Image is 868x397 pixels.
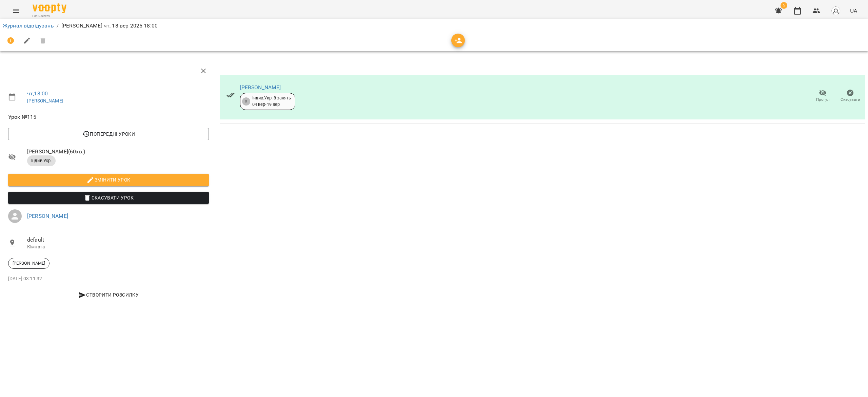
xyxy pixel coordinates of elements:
[831,6,841,16] img: avatar_s.png
[14,130,203,138] span: Попередні уроки
[8,276,209,282] p: [DATE] 03:11:32
[27,98,63,103] a: [PERSON_NAME]
[850,7,857,14] span: UA
[8,260,49,266] span: [PERSON_NAME]
[8,113,209,121] span: Урок №115
[8,174,209,186] button: Змінити урок
[27,148,209,156] span: [PERSON_NAME] ( 60 хв. )
[61,22,158,30] p: [PERSON_NAME] чт, 18 вер 2025 18:00
[8,192,209,204] button: Скасувати Урок
[836,87,864,106] button: Скасувати
[841,97,860,102] span: Скасувати
[8,3,24,19] button: Menu
[8,258,50,269] div: [PERSON_NAME]
[781,2,787,9] span: 5
[14,176,203,184] span: Змінити урок
[3,22,54,29] a: Журнал відвідувань
[816,97,830,102] span: Прогул
[27,158,56,164] span: Індив.Укр.
[27,90,48,97] a: чт , 18:00
[252,95,291,108] div: Індив.Укр. 8 занять 04 вер - 19 вер
[27,213,68,219] a: [PERSON_NAME]
[11,291,206,299] span: Створити розсилку
[57,22,59,30] li: /
[847,4,860,17] button: UA
[8,128,209,140] button: Попередні уроки
[3,22,865,30] nav: breadcrumb
[809,87,836,106] button: Прогул
[27,236,209,244] span: default
[8,289,209,301] button: Створити розсилку
[33,14,66,18] span: For Business
[242,97,250,106] div: 8
[33,3,66,13] img: Voopty Logo
[27,244,209,250] p: Кімната
[240,84,281,91] a: [PERSON_NAME]
[14,194,203,202] span: Скасувати Урок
